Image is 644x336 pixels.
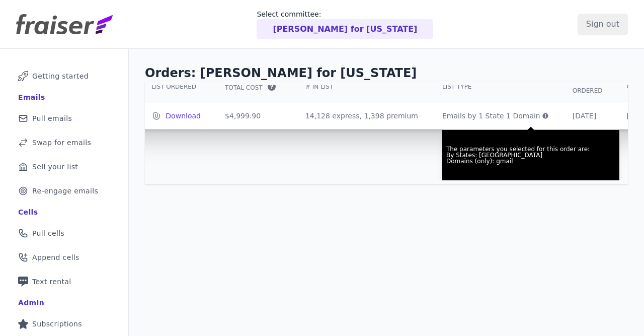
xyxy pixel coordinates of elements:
[32,228,64,238] span: Pull cells
[293,71,430,103] th: # In List
[293,103,430,129] td: 14,128 express, 1,398 premium
[32,138,91,148] span: Swap for emails
[442,111,540,121] span: Emails by 1 State 1 Domain
[8,313,120,335] a: Subscriptions
[139,71,213,103] th: List Ordered
[8,156,120,178] a: Sell your list
[32,252,79,262] span: Append cells
[8,222,120,244] a: Pull cells
[18,207,38,217] div: Cells
[18,92,45,102] div: Emails
[430,71,560,103] th: List Type
[32,113,72,123] span: Pull emails
[257,9,433,19] p: Select committee:
[8,180,120,202] a: Re-engage emails
[273,23,417,35] p: [PERSON_NAME] for [US_STATE]
[8,131,120,154] a: Swap for emails
[213,103,293,129] td: $4,999.90
[578,14,628,35] input: Sign out
[166,111,201,121] a: Download
[446,158,615,164] p: Domains (only): gmail
[8,107,120,129] a: Pull emails
[257,9,433,39] a: Select committee: [PERSON_NAME] for [US_STATE]
[560,71,615,103] th: Date Ordered
[145,65,628,81] h1: Orders: [PERSON_NAME] for [US_STATE]
[16,14,113,34] img: Fraiser Logo
[18,298,44,308] div: Admin
[32,277,71,287] span: Text rental
[32,186,98,196] span: Re-engage emails
[560,103,615,129] td: [DATE]
[32,319,82,329] span: Subscriptions
[8,65,120,87] a: Getting started
[446,146,615,152] p: The parameters you selected for this order are:
[225,84,263,92] span: Total Cost
[446,152,615,158] p: By States: [GEOGRAPHIC_DATA]
[32,162,78,172] span: Sell your list
[8,246,120,268] a: Append cells
[32,71,89,81] span: Getting started
[8,271,120,293] a: Text rental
